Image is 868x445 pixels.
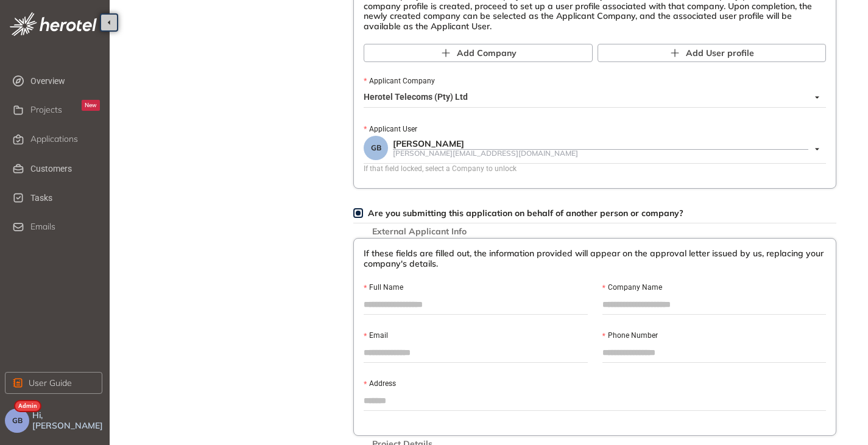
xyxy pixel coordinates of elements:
label: Email [364,330,388,342]
span: GB [371,144,381,152]
span: Projects [30,105,62,115]
span: GB [12,416,23,425]
label: Applicant User [364,124,417,135]
input: Phone Number [602,343,827,362]
span: Tasks [30,186,100,210]
label: Company Name [602,282,662,293]
label: Phone Number [602,330,658,342]
div: [PERSON_NAME] [393,139,808,149]
label: Applicant Company [364,75,435,87]
img: logo [10,12,97,36]
button: Add Company [364,44,593,62]
span: Emails [30,222,55,232]
div: [PERSON_NAME][EMAIL_ADDRESS][DOMAIN_NAME] [393,149,808,157]
span: Customers [30,156,100,181]
span: Add Company [457,46,517,60]
div: If that field locked, select a Company to unlock [364,163,826,175]
input: Company Name [602,295,827,314]
span: Hi, [PERSON_NAME] [32,410,105,431]
span: Applications [30,134,78,144]
span: Herotel Telecoms (Pty) Ltd [364,88,819,107]
div: New [82,100,100,111]
button: User Guide [5,372,102,394]
span: Overview [30,69,100,93]
button: GB [5,408,29,433]
span: External Applicant Info [366,226,473,237]
span: Add User profile [686,46,754,60]
span: Are you submitting this application on behalf of another person or company? [368,208,683,219]
label: Address [364,378,396,390]
input: Address [364,391,826,410]
button: Add User profile [598,44,827,62]
input: Email [364,343,588,362]
span: User Guide [29,376,72,390]
div: If these fields are filled out, the information provided will appear on the approval letter issue... [364,248,826,281]
label: Full Name [364,282,403,293]
input: Full Name [364,295,588,314]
